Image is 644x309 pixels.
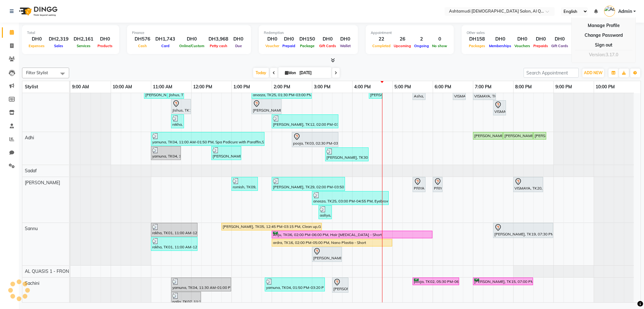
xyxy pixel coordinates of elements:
div: yamuna, TK04, 11:30 AM-01:00 PM, [GEOGRAPHIC_DATA] extension [172,279,230,290]
span: AL QUASIS 1 - FRONT OFFICE [25,268,88,274]
div: Version:3.17.0 [575,50,632,59]
div: [PERSON_NAME], TK05, 03:00 PM-03:45 PM, Hair Spa Classic - Short [313,248,341,261]
span: Expenses [27,44,46,48]
span: Admin [618,8,632,15]
span: Abeera [25,88,40,93]
div: romish, TK09, 01:00 PM-01:40 PM, Brazilian Waxing,Under Arms Waxing [232,178,257,190]
span: Gift Cards [550,44,570,48]
div: yamuna, TK04, 11:00 AM-11:45 AM, Classic Pedicure [152,147,180,159]
a: Manage Profile [575,21,632,30]
span: Online/Custom [178,44,206,48]
div: [PERSON_NAME], TK12, 02:00 PM-03:40 PM, [PERSON_NAME]/Face Bleach,[MEDICAL_DATA] Facial,Eyebrow T... [272,115,338,127]
div: [PERSON_NAME], TK24, 07:00 PM-07:45 PM, Classic Pedicure [474,133,502,139]
a: 6:00 PM [433,82,453,91]
a: Sign out [575,40,632,50]
span: Products [96,44,114,48]
div: [PERSON_NAME] mam, TK10, 12:30 PM-01:15 PM, Classic Pedicure [212,147,241,159]
span: Gift Cards [318,44,338,48]
span: Mon [283,70,297,75]
div: PRIYANKA, TK28, 06:00 PM-06:15 PM, Under Arms Waxing [433,178,442,191]
div: DH0 [513,36,532,43]
span: Memberships [487,44,513,48]
div: DH0 [96,36,114,43]
div: naila, TK07, 11:30 AM-12:15 PM, Classic Pedicure [172,293,200,305]
span: Services [75,44,92,48]
div: Appointment [371,30,449,36]
div: Other sales [467,30,570,36]
span: Package [298,44,316,48]
div: yamuna, TK04, 11:00 AM-01:50 PM, Spa Pedicure with Paraffin,Spa Manicure with Paraffin,[MEDICAL_D... [152,133,264,145]
input: 2025-09-01 [297,68,329,78]
div: VISMAYA, TK20, 07:30 PM-07:50 PM, Eyebrow Threading [494,101,505,114]
input: Search Appointment [524,68,579,78]
button: ADD NEW [582,69,604,77]
span: Prepaids [532,44,550,48]
span: Petty cash [208,44,229,48]
span: Cash [136,44,148,48]
div: DH0 [27,36,46,43]
img: logo [16,3,59,20]
div: 0 [430,36,449,43]
div: rekha, TK01, 11:30 AM-11:50 AM, Eyebrow Threading [172,115,183,127]
div: [PERSON_NAME], TK19, 07:30 PM-09:00 PM, Highlights Half Head With Color (Schwarzkopf / L’Oréal) [494,224,552,237]
div: [PERSON_NAME], TK15, 07:00 PM-08:30 PM, Normal Nail extension [474,279,532,284]
div: PRIYANKA, TK28, 05:30 PM-05:50 PM, Full Arms Waxing [413,178,425,191]
div: yamuna, TK04, 01:50 PM-03:20 PM, Acrylic Extension [265,279,324,290]
span: Sachini [25,280,39,286]
div: [PERSON_NAME], TK05, 12:45 PM-03:15 PM, Clean up,Gel Polish Only [222,224,321,229]
span: Sales [53,44,65,48]
div: 26 [392,36,413,43]
div: [PERSON_NAME], TK05, 03:30 PM-03:55 PM, Gel Polish Only [333,279,348,292]
div: ardra, TK16, 02:00 PM-05:00 PM, Nano Plastia - Short [272,240,391,246]
div: [PERSON_NAME], TK24, 08:30 PM-08:50 PM, Eyebrow Threading [534,133,546,139]
a: 10:00 AM [111,82,134,91]
a: 11:00 AM [151,82,174,91]
a: 1:00 PM [232,82,252,91]
a: Change Password [575,30,632,40]
div: DH0 [178,36,206,43]
div: [PERSON_NAME], TK30, 03:20 PM-04:25 PM, [PERSON_NAME]/Face Bleach,Express Facial [326,148,368,160]
div: DH0 [318,36,338,43]
a: 10:00 PM [594,82,616,91]
span: Wallet [338,44,352,48]
div: pooja, TK02, 05:30 PM-06:40 PM, Roots Color - Schwarzkopf/L’Oréal [413,279,458,284]
div: rekha, TK01, 11:00 AM-12:10 PM, Roots Color - [MEDICAL_DATA] Free [152,238,197,250]
div: DH0 [532,36,550,43]
div: DH0 [487,36,513,43]
span: Ongoing [413,44,430,48]
div: DH3,968 [206,36,231,43]
div: DH0 [281,36,297,43]
span: ADD NEW [584,70,602,75]
div: DH2,319 [46,36,71,43]
span: [PERSON_NAME] [25,180,60,185]
span: Adhi [25,135,34,141]
span: Due [234,44,243,48]
span: Prepaid [281,44,297,48]
div: Anju, TK06, 02:00 PM-06:00 PM, Hair [MEDICAL_DATA] - Short [272,232,432,238]
div: VISMAYA, TK20, 08:00 PM-08:45 PM, [MEDICAL_DATA] Treatment [514,178,542,191]
a: 3:00 PM [312,82,332,91]
div: 22 [371,36,392,43]
a: 12:00 PM [192,82,214,91]
span: Vouchers [513,44,532,48]
div: Jishus, TK11, 11:30 AM-12:00 PM, Buttock Waxing [172,100,190,113]
span: Packages [467,44,487,48]
div: aaliya, TK27, 03:10 PM-03:30 PM, Eyebrow Threading [319,206,331,218]
span: Today [253,68,269,78]
div: Redemption [264,30,353,36]
a: 4:00 PM [353,82,372,91]
span: Upcoming [392,44,413,48]
div: rekha, TK01, 11:00 AM-12:10 PM, Roots Color [152,224,197,236]
img: Admin [604,6,615,17]
span: Voucher [264,44,281,48]
a: 7:00 PM [473,82,493,91]
a: 2:00 PM [272,82,292,91]
div: DH1,743 [153,36,178,43]
div: DH0 [338,36,353,43]
a: 5:00 PM [393,82,413,91]
div: 2 [413,36,430,43]
div: DH576 [132,36,153,43]
a: 9:00 AM [70,82,91,91]
a: 8:00 PM [514,82,533,91]
div: [PERSON_NAME], TK13, 01:30 PM-02:15 PM, Hair Spa Schwarkopf/Loreal/Keratin - Medium [252,100,281,113]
